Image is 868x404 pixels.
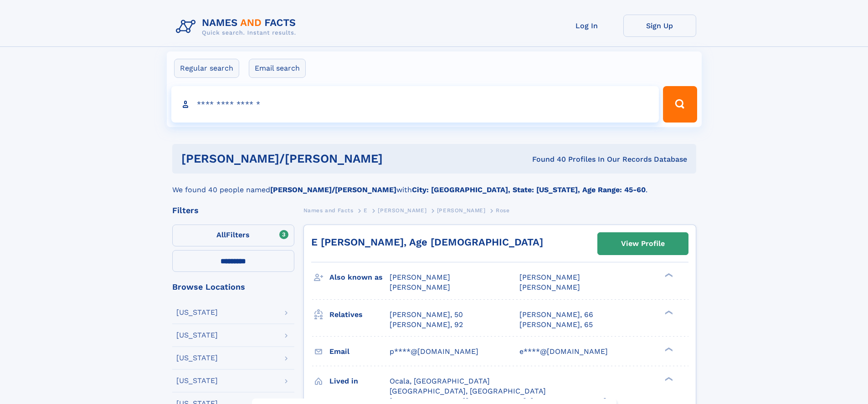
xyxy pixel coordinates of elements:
div: ❯ [663,376,673,382]
a: Sign Up [623,15,696,37]
b: [PERSON_NAME]/[PERSON_NAME] [270,185,396,194]
div: ❯ [663,346,673,352]
a: [PERSON_NAME], 66 [519,310,593,320]
h3: Email [329,344,390,359]
button: Search Button [663,86,697,123]
label: Filters [172,225,294,246]
div: [US_STATE] [176,332,218,339]
a: E [PERSON_NAME], Age [DEMOGRAPHIC_DATA] [311,236,543,248]
span: [PERSON_NAME] [378,207,426,214]
h3: Lived in [329,373,390,389]
div: [US_STATE] [176,309,218,316]
div: [US_STATE] [176,377,218,384]
label: Regular search [174,59,239,78]
span: E [364,207,368,214]
a: E [364,205,368,216]
div: ❯ [663,309,673,315]
span: Rose [496,207,509,214]
span: [PERSON_NAME] [437,207,486,214]
h3: Also known as [329,270,390,285]
h1: [PERSON_NAME]/[PERSON_NAME] [181,153,457,164]
a: [PERSON_NAME], 65 [519,320,593,330]
div: ❯ [663,272,673,278]
a: View Profile [598,233,688,255]
div: Browse Locations [172,283,294,291]
div: [US_STATE] [176,354,218,362]
span: [PERSON_NAME] [519,273,580,281]
div: We found 40 people named with . [172,174,696,195]
span: All [216,230,226,239]
span: Ocala, [GEOGRAPHIC_DATA] [390,377,490,385]
span: [PERSON_NAME] [390,273,450,281]
div: View Profile [621,233,665,254]
span: [PERSON_NAME] [519,283,580,291]
div: Filters [172,206,294,215]
a: [PERSON_NAME] [437,205,486,216]
a: [PERSON_NAME] [378,205,426,216]
a: Log In [550,15,623,37]
span: [GEOGRAPHIC_DATA], [GEOGRAPHIC_DATA] [390,387,546,395]
a: [PERSON_NAME], 92 [390,320,463,330]
a: [PERSON_NAME], 50 [390,310,463,320]
b: City: [GEOGRAPHIC_DATA], State: [US_STATE], Age Range: 45-60 [412,185,646,194]
label: Email search [249,59,306,78]
span: [PERSON_NAME] [390,283,450,291]
h3: Relatives [329,307,390,322]
input: search input [171,86,659,123]
img: Logo Names and Facts [172,15,303,39]
a: Names and Facts [303,205,354,216]
div: Found 40 Profiles In Our Records Database [457,154,687,164]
